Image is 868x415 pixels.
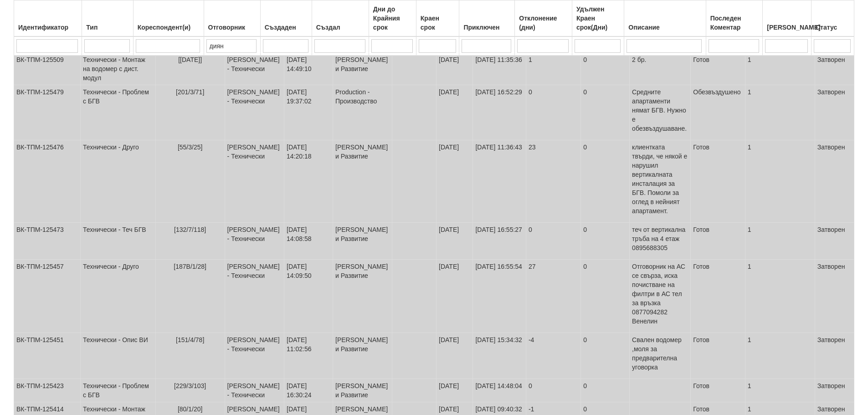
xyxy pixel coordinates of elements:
[526,53,580,85] td: 1
[80,333,155,379] td: Технически - Опис ВИ
[437,333,473,379] td: [DATE]
[80,85,155,140] td: Технически - Проблем с БГВ
[284,223,333,260] td: [DATE] 14:08:58
[815,53,854,85] td: Затворен
[473,333,526,379] td: [DATE] 15:34:32
[284,53,333,85] td: [DATE] 14:49:10
[133,0,204,37] th: Кореспондент(и): No sort applied, activate to apply an ascending sort
[176,88,204,96] span: [201/3/71]
[333,140,392,223] td: [PERSON_NAME] и Развитие
[437,260,473,333] td: [DATE]
[693,56,709,63] span: Готов
[473,223,526,260] td: [DATE] 16:55:27
[437,379,473,402] td: [DATE]
[473,53,526,85] td: [DATE] 11:35:36
[333,85,392,140] td: Production - Производство
[526,260,580,333] td: 27
[284,260,333,333] td: [DATE] 14:09:50
[632,262,688,326] p: Отговорник на АС се свърза, иска почистване на филтри в АС тел за връзка 0877094282 Венелин
[765,21,809,34] div: [PERSON_NAME]
[745,333,815,379] td: 1
[14,53,81,85] td: ВК-ТПМ-125509
[437,53,473,85] td: [DATE]
[745,140,815,223] td: 1
[581,140,630,223] td: 0
[206,21,258,34] div: Отговорник
[225,140,284,223] td: [PERSON_NAME] - Технически
[437,85,473,140] td: [DATE]
[632,335,688,372] p: Свален водомер ,моля за предварителна уговорка
[225,260,284,333] td: [PERSON_NAME] - Технически
[632,87,688,133] p: Средните апартаменти нямат БГВ. Нужно е обезвъздушаване.
[204,0,260,37] th: Отговорник: No sort applied, activate to apply an ascending sort
[263,21,309,34] div: Създаден
[80,140,155,223] td: Технически - Друго
[745,85,815,140] td: 1
[473,379,526,402] td: [DATE] 14:48:04
[459,0,515,37] th: Приключен: No sort applied, activate to apply an ascending sort
[515,0,572,37] th: Отклонение (дни): No sort applied, activate to apply an ascending sort
[627,21,703,34] div: Описание
[225,223,284,260] td: [PERSON_NAME] - Технически
[14,85,81,140] td: ВК-ТПМ-125479
[815,85,854,140] td: Затворен
[815,333,854,379] td: Затворен
[284,140,333,223] td: [DATE] 14:20:18
[314,21,366,34] div: Създал
[815,260,854,333] td: Затворен
[284,333,333,379] td: [DATE] 11:02:56
[225,379,284,402] td: [PERSON_NAME] - Технически
[693,88,740,96] span: Обезвъздушено
[745,260,815,333] td: 1
[80,379,155,402] td: Технически - Проблем с БГВ
[745,223,815,260] td: 1
[371,3,414,34] div: Дни до Крайния срок
[706,0,763,37] th: Последен Коментар: No sort applied, activate to apply an ascending sort
[178,56,202,63] span: [[DATE]]
[745,379,815,402] td: 1
[14,379,81,402] td: ВК-ТПМ-125423
[174,226,206,233] span: [132/7/118]
[225,53,284,85] td: [PERSON_NAME] - Технически
[526,379,580,402] td: 0
[581,260,630,333] td: 0
[581,223,630,260] td: 0
[632,55,688,64] p: 2 бр.
[174,382,206,389] span: [229/3/103]
[333,223,392,260] td: [PERSON_NAME] и Развитие
[517,12,570,34] div: Отклонение (дни)
[526,333,580,379] td: -4
[174,263,206,270] span: [187В/1/28]
[284,85,333,140] td: [DATE] 19:37:02
[176,336,204,343] span: [151/4/78]
[462,21,512,34] div: Приключен
[333,53,392,85] td: [PERSON_NAME] и Развитие
[260,0,312,37] th: Създаден: No sort applied, activate to apply an ascending sort
[178,405,203,413] span: [80/1/20]
[369,0,416,37] th: Дни до Крайния срок: No sort applied, activate to apply an ascending sort
[333,333,392,379] td: [PERSON_NAME] и Развитие
[745,53,815,85] td: 1
[815,379,854,402] td: Затворен
[14,0,82,37] th: Идентификатор: No sort applied, activate to apply an ascending sort
[416,0,459,37] th: Краен срок: No sort applied, activate to apply an ascending sort
[80,260,155,333] td: Технически - Друго
[473,140,526,223] td: [DATE] 11:36:43
[693,405,709,413] span: Готов
[526,223,580,260] td: 0
[84,21,130,34] div: Тип
[693,143,709,151] span: Готов
[526,140,580,223] td: 23
[581,53,630,85] td: 0
[581,85,630,140] td: 0
[284,379,333,402] td: [DATE] 16:30:24
[14,223,81,260] td: ВК-ТПМ-125473
[581,333,630,379] td: 0
[82,0,133,37] th: Тип: No sort applied, activate to apply an ascending sort
[693,336,709,343] span: Готов
[624,0,706,37] th: Описание: No sort applied, activate to apply an ascending sort
[178,143,203,151] span: [55/3/25]
[763,0,812,37] th: Брой Файлове: No sort applied, activate to apply an ascending sort
[526,85,580,140] td: 0
[572,0,624,37] th: Удължен Краен срок(Дни): No sort applied, activate to apply an ascending sort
